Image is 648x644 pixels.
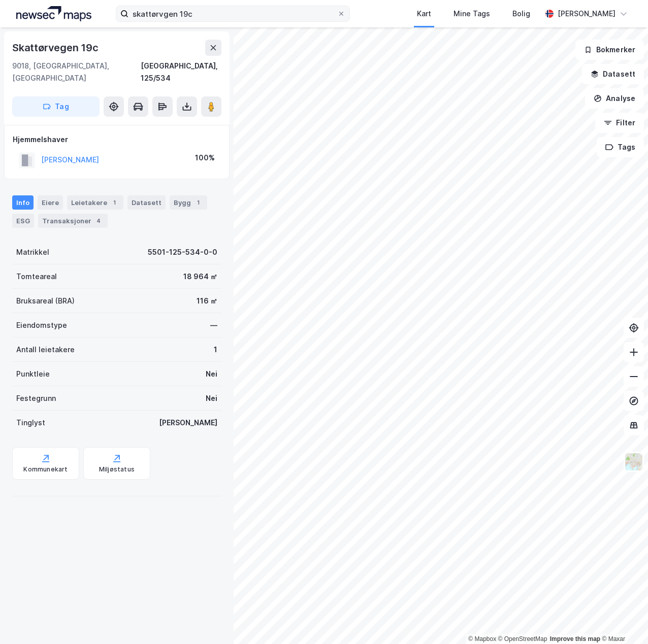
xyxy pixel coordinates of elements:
[128,6,337,21] input: Søk på adresse, matrikkel, gårdeiere, leietakere eller personer
[109,197,119,208] div: 1
[99,465,135,473] div: Miljøstatus
[417,8,431,20] div: Kart
[93,216,104,226] div: 4
[12,214,34,228] div: ESG
[210,319,217,331] div: —
[170,195,207,210] div: Bygg
[585,88,644,109] button: Analyse
[12,40,101,56] div: Skattørvegen 19c
[597,595,648,644] iframe: Chat Widget
[595,113,644,133] button: Filter
[38,195,63,210] div: Eiere
[16,246,49,258] div: Matrikkel
[624,452,643,471] img: Z
[16,368,50,380] div: Punktleie
[206,392,217,404] div: Nei
[453,8,490,20] div: Mine Tags
[141,60,221,84] div: [GEOGRAPHIC_DATA], 125/534
[582,64,644,84] button: Datasett
[16,270,57,283] div: Tomteareal
[512,8,530,20] div: Bolig
[498,635,547,642] a: OpenStreetMap
[558,8,615,20] div: [PERSON_NAME]
[575,40,644,60] button: Bokmerker
[206,368,217,380] div: Nei
[193,197,203,208] div: 1
[13,133,221,146] div: Hjemmelshaver
[195,152,215,164] div: 100%
[38,214,108,228] div: Transaksjoner
[12,195,34,210] div: Info
[12,60,141,84] div: 9018, [GEOGRAPHIC_DATA], [GEOGRAPHIC_DATA]
[23,465,68,473] div: Kommunekart
[12,96,100,117] button: Tag
[214,344,217,356] div: 1
[148,246,217,258] div: 5501-125-534-0-0
[16,6,91,21] img: logo.a4113a55bc3d86da70a041830d287a7e.svg
[16,392,56,404] div: Festegrunn
[16,319,67,331] div: Eiendomstype
[16,344,75,356] div: Antall leietakere
[197,295,217,307] div: 116 ㎡
[550,635,600,642] a: Improve this map
[468,635,496,642] a: Mapbox
[597,137,644,157] button: Tags
[16,417,45,429] div: Tinglyst
[127,195,166,210] div: Datasett
[67,195,123,210] div: Leietakere
[597,595,648,644] div: Kontrollprogram for chat
[16,295,75,307] div: Bruksareal (BRA)
[183,270,217,283] div: 18 964 ㎡
[159,417,217,429] div: [PERSON_NAME]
